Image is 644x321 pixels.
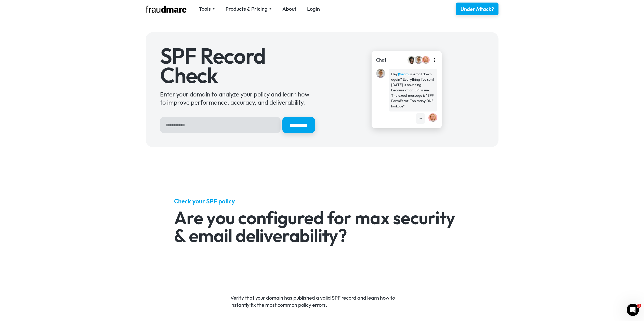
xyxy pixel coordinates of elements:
[226,5,272,12] div: Products & Pricing
[160,90,315,106] div: Enter your domain to analyze your policy and learn how to improve performance, accuracy, and deli...
[307,5,320,12] a: Login
[160,117,315,133] form: Hero Sign Up Form
[418,116,422,121] div: •••
[627,304,639,316] iframe: Intercom live chat
[199,5,215,12] div: Tools
[456,3,498,15] a: Under Attack?
[174,209,470,244] h2: Are you configured for max security & email deliverability?
[398,72,409,76] strong: @team
[637,304,641,308] span: 1
[160,46,315,85] h1: SPF Record Check
[461,6,494,13] div: Under Attack?
[376,57,386,63] div: Chat
[226,5,268,12] div: Products & Pricing
[199,5,211,12] div: Tools
[391,72,435,109] div: Hey , is email down again? Everything I've sent [DATE] is bouncing because of an SPF issue. The e...
[282,5,296,12] a: About
[230,294,414,309] p: Verify that your domain has published a valid SPF record and learn how to instantly fix the most ...
[174,197,470,205] h5: Check your SPF policy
